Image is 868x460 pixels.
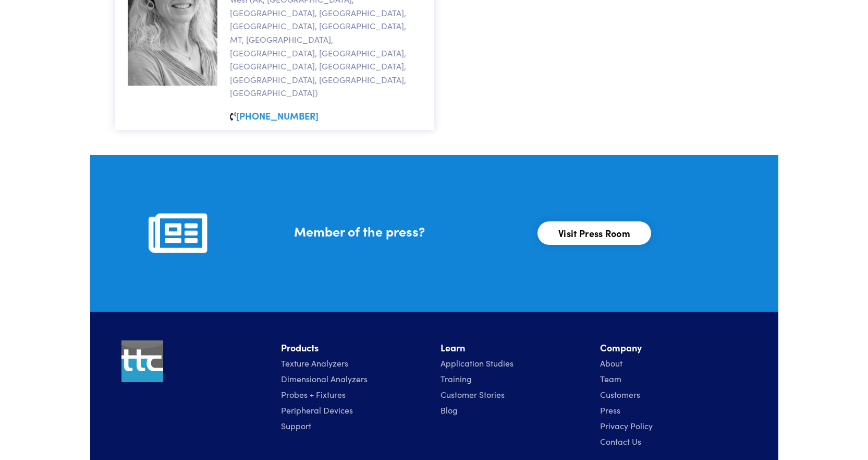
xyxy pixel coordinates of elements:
li: Products [281,340,428,356]
a: Blog [441,404,458,416]
a: Texture Analyzers [281,357,348,369]
h5: Member of the press? [294,222,525,240]
a: Team [600,373,621,384]
a: Visit Press Room [537,221,651,245]
a: Peripheral Devices [281,404,353,416]
a: Application Studies [441,357,514,369]
li: Company [600,340,747,356]
a: Customers [600,388,640,400]
a: Contact Us [600,435,641,447]
li: Learn [441,340,588,356]
a: Training [441,373,472,384]
img: ttc_logo_1x1_v1.0.png [121,340,163,382]
a: About [600,357,622,369]
a: Dimensional Analyzers [281,373,368,384]
a: Privacy Policy [600,420,653,431]
a: Customer Stories [441,388,505,400]
a: Press [600,404,620,416]
a: Support [281,420,311,431]
a: [PHONE_NUMBER] [236,109,319,122]
a: Probes + Fixtures [281,388,346,400]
